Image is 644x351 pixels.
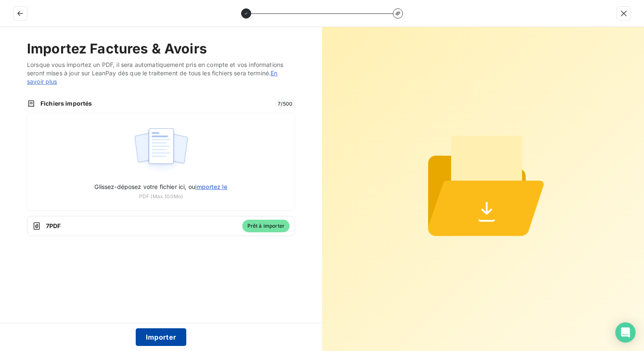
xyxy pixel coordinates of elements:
[133,123,189,177] img: illustration
[195,183,228,190] span: importez le
[27,40,295,57] h2: Importez Factures & Avoirs
[242,220,290,232] span: Prêt à importer
[139,193,183,200] span: PDF (Max 100Mo)
[46,222,237,230] span: 7 PDF
[27,61,295,86] span: Lorsque vous importez un PDF, il sera automatiquement pris en compte et vos informations seront m...
[94,183,227,190] span: Glissez-déposez votre fichier ici, ou
[136,328,187,346] button: Importer
[40,99,270,108] span: Fichiers importés
[615,322,636,343] div: Open Intercom Messenger
[275,100,295,107] span: 7 / 500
